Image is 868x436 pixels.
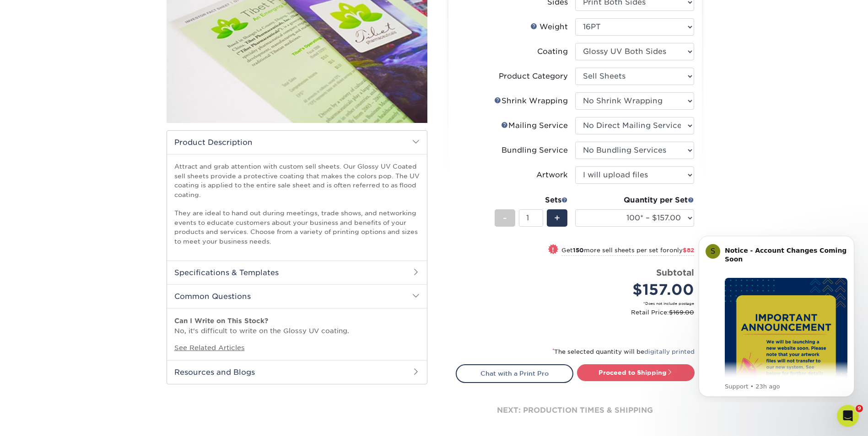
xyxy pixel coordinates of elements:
[669,309,694,316] span: $169.00
[582,279,694,301] div: $157.00
[644,348,695,355] a: digitally printed
[174,317,268,324] strong: Can I Write on This Stock?
[501,120,568,131] div: Mailing Service
[503,211,507,225] span: -
[575,195,694,206] div: Quantity per Set
[530,21,568,32] div: Weight
[552,245,554,255] span: !
[837,405,859,427] iframe: Intercom live chat
[167,284,427,308] h2: Common Questions
[683,247,694,254] span: $82
[656,267,694,277] strong: Subtotal
[499,71,568,82] div: Product Category
[174,162,420,246] p: Attract and grab attention with custom sell sheets. Our Glossy UV Coated sell sheets provide a pr...
[685,228,868,402] iframe: Intercom notifications message
[577,364,695,381] a: Proceed to Shipping
[463,308,694,317] small: Retail Price:
[552,348,695,355] small: The selected quantity will be
[494,96,568,106] div: Shrink Wrapping
[167,131,427,154] h2: Product Description
[463,301,694,306] small: *Does not include postage
[573,247,584,254] strong: 150
[456,364,573,383] a: Chat with a Print Pro
[174,316,420,335] p: No, it's difficult to write on the Glossy UV coating.
[167,360,427,384] h2: Resources and Blogs
[174,344,245,351] a: See Related Articles
[537,46,568,57] div: Coating
[856,405,863,412] span: 9
[167,261,427,284] h2: Specifications & Templates
[536,170,568,181] div: Artwork
[561,247,694,256] small: Get more sell sheets per set for
[501,145,568,156] div: Bundling Service
[495,195,568,206] div: Sets
[669,247,694,254] span: only
[554,211,560,225] span: +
